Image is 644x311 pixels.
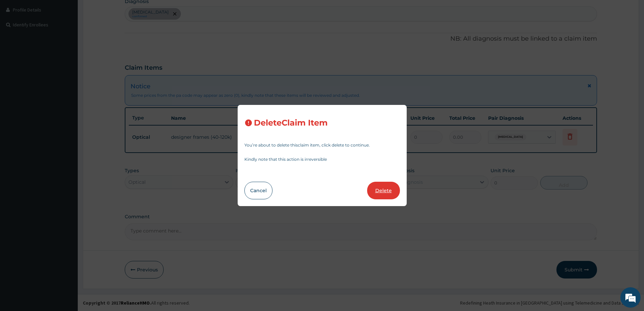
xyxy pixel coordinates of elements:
textarea: Type your message and hit 'Enter' [3,185,129,208]
p: You’re about to delete this claim item , click delete to continue. [244,143,400,147]
button: Delete [367,182,400,199]
button: Cancel [244,182,272,199]
p: Kindly note that this action is irreversible [244,157,400,161]
span: We're online! [39,85,93,154]
img: d_794563401_company_1708531726252_794563401 [13,34,27,51]
div: Minimize live chat window [111,3,127,20]
div: Chat with us now [35,38,114,47]
h3: Delete Claim Item [254,118,328,128]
